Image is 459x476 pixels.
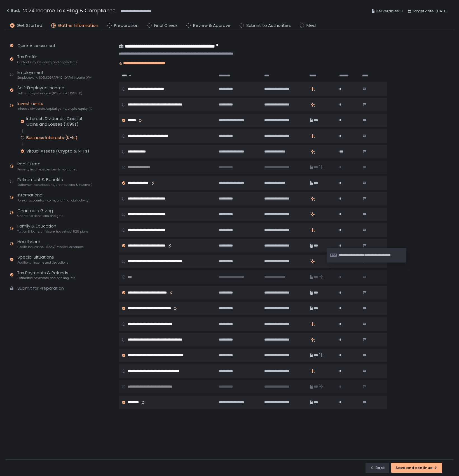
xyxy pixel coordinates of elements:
button: Back [6,7,20,16]
span: Self-employed income (1099-NEC, 1099-K) [17,91,82,95]
h1: 2024 Income Tax Filing & Compliance [23,7,116,14]
span: Property income, expenses & mortgages [17,167,77,172]
div: Back [6,7,20,14]
span: Additional income and deductions [17,261,69,265]
span: Contact info, residence, and dependents [17,60,78,64]
span: Retirement contributions, distributions & income (1099-R, 5498) [17,183,92,187]
div: Employment [17,69,92,80]
div: Back [370,465,385,470]
span: Charitable donations and gifts [17,214,64,218]
span: Interest, dividends, capital gains, crypto, equity (1099s, K-1s) [17,107,92,111]
div: Submit for Preparation [17,285,64,292]
div: Business Interests (K-1s) [26,135,78,140]
div: Investments [17,100,92,111]
div: Retirement & Benefits [17,177,92,187]
div: Special Situations [17,254,69,265]
span: Gather Information [58,22,98,29]
div: Healthcare [17,239,84,249]
div: Family & Education [17,223,89,234]
span: Deliverables: 3 [376,8,403,15]
span: Review & Approve [193,22,231,29]
div: International [17,192,88,203]
span: Final Check [154,22,177,29]
div: Real Estate [17,161,77,172]
span: Filed [306,22,316,29]
div: Self-Employed Income [17,85,82,95]
span: Preparation [114,22,139,29]
div: Tax Payments & Refunds [17,270,75,280]
span: Get Started [17,22,42,29]
div: Virtual Assets (Crypto & NFTs) [26,148,89,154]
div: Charitable Giving [17,208,64,218]
div: Tax Profile [17,54,78,64]
span: Employee and [DEMOGRAPHIC_DATA] income (W-2s) [17,76,92,80]
span: Health insurance, HSAs & medical expenses [17,245,84,249]
span: Submit to Authorities [246,22,291,29]
span: Estimated payments and banking info [17,276,75,280]
span: Target date: [DATE] [412,8,448,15]
span: Foreign accounts, income, and financial activity [17,198,88,203]
span: Tuition & loans, childcare, household, 529 plans [17,229,89,234]
button: Save and continue [391,463,442,473]
div: Interest, Dividends, Capital Gains and Losses (1099s) [26,116,92,127]
div: Quick Assessment [17,43,55,49]
button: Back [366,463,389,473]
div: Save and continue [395,465,438,470]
